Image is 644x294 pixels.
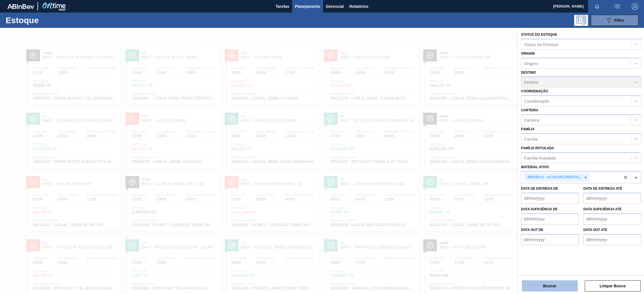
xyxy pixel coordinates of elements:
[588,3,606,10] button: Notificações
[583,187,622,191] label: Data de Entrega até
[524,42,558,47] div: Status do Estoque
[524,61,538,66] div: Origem
[583,234,641,245] input: dd/mm/yyyy
[521,165,549,169] label: Material ativo
[6,17,91,23] h1: Estoque
[295,3,320,10] span: Planejamento
[521,193,579,204] input: dd/mm/yyyy
[583,228,607,232] label: Data out até
[521,146,554,150] label: Família Rotulada
[521,52,535,56] label: Origem
[583,207,622,211] label: Data suficiência até
[524,117,539,122] div: Carteira
[521,187,558,191] label: Data de Entrega de
[521,213,579,225] input: dd/mm/yyyy
[524,99,549,103] div: Coordenação
[614,3,621,10] img: userActions
[524,136,538,141] div: Família
[591,15,638,26] button: Filtro
[521,127,534,131] label: Família
[583,193,641,204] input: dd/mm/yyyy
[524,155,556,160] div: Família Rotulada
[614,18,624,23] span: Filtro
[521,89,548,93] label: Coordenação
[7,4,34,9] img: TNhmsLtSVTkK8tSr43FrP2fwEKptu5GPRR3wAAAABJRU5ErkJggg==
[521,234,579,245] input: dd/mm/yyyy
[521,33,557,37] label: Status do Estoque
[525,174,583,181] div: 30003513 - ACUCAR;CRISTAL;;
[521,108,538,112] label: Carteira
[349,3,368,10] span: Relatórios
[632,3,638,10] img: Logout
[521,228,543,232] label: Data out de
[574,15,588,26] div: Pogramando: nenhum usuário selecionado
[583,213,641,225] input: dd/mm/yyyy
[326,3,344,10] span: Gerencial
[276,3,289,10] span: Tarefas
[521,71,536,74] label: Destino
[521,207,558,211] label: Data suficiência de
